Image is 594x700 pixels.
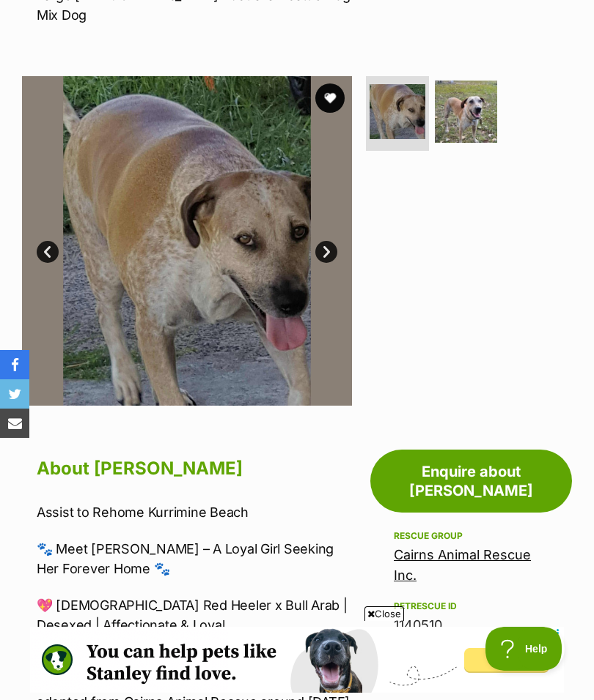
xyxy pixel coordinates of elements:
p: 💖 [DEMOGRAPHIC_DATA] Red Heeler x Bull Arab | Desexed | Affectionate & Loyal [37,595,352,635]
h2: About [PERSON_NAME] [37,453,352,485]
div: PetRescue ID [394,600,549,612]
a: Cairns Animal Rescue Inc. [394,547,531,583]
img: Photo of Millie [22,76,352,406]
a: Enquire about [PERSON_NAME] [370,450,572,513]
div: Rescue group [394,530,549,542]
p: Assist to Rehome Kurrimine Beach [37,502,352,522]
div: 1140510 [394,615,549,636]
button: favourite [315,83,345,113]
img: Photo of Millie [435,81,498,144]
img: Photo of Millie [370,84,425,140]
iframe: Help Scout Beacon - Open [485,627,565,671]
iframe: Advertisement [30,627,564,693]
a: Next [315,241,337,263]
p: 🐾 Meet [PERSON_NAME] – A Loyal Girl Seeking Her Forever Home 🐾 [37,539,352,578]
span: Close [364,606,404,621]
a: Prev [37,241,59,263]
